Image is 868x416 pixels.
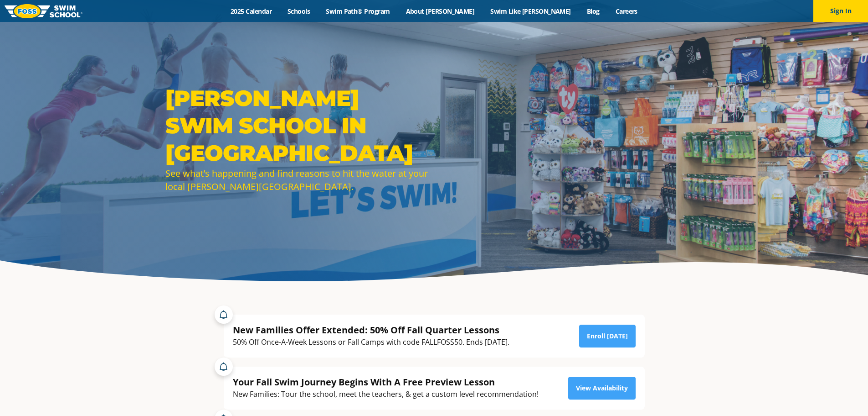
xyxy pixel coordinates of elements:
a: Enroll [DATE] [579,325,636,348]
div: See what’s happening and find reasons to hit the water at your local [PERSON_NAME][GEOGRAPHIC_DATA]. [165,167,430,193]
a: Swim Path® Program [318,7,398,16]
div: New Families: Tour the school, meet the teachers, & get a custom level recommendation! [233,388,539,400]
div: 50% Off Once-A-Week Lessons or Fall Camps with code FALLFOSS50. Ends [DATE]. [233,336,509,348]
a: Careers [607,7,645,16]
div: Your Fall Swim Journey Begins With A Free Preview Lesson [233,376,539,388]
h1: [PERSON_NAME] Swim School in [GEOGRAPHIC_DATA] [165,84,430,167]
a: Swim Like [PERSON_NAME] [483,7,579,16]
a: About [PERSON_NAME] [398,7,483,16]
a: Schools [280,7,318,16]
a: 2025 Calendar [223,7,280,16]
div: New Families Offer Extended: 50% Off Fall Quarter Lessons [233,324,509,336]
a: Blog [579,7,607,16]
img: FOSS Swim School Logo [5,4,82,18]
a: View Availability [568,377,636,400]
